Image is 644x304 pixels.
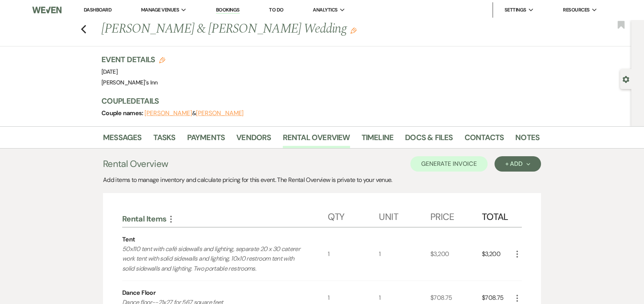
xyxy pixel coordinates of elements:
[101,109,144,117] span: Couple names:
[379,204,430,227] div: Unit
[350,27,357,34] button: Edit
[144,109,244,117] span: &
[328,228,379,281] div: 1
[144,110,192,116] button: [PERSON_NAME]
[32,2,61,18] img: Weven Logo
[101,96,532,106] h3: Couple Details
[482,204,513,227] div: Total
[405,131,453,148] a: Docs & Files
[103,175,541,185] div: Add items to manage inventory and calculate pricing for this event. The Rental Overview is privat...
[505,6,526,14] span: Settings
[379,228,430,281] div: 1
[563,6,589,14] span: Resources
[495,156,541,172] button: + Add
[283,131,350,148] a: Rental Overview
[101,79,158,86] span: [PERSON_NAME]'s Inn
[505,161,530,167] div: + Add
[122,244,307,274] p: 50x110 tent with café sidewalls and lighting, separate 20 x 30 caterer work tent with solid sidew...
[328,204,379,227] div: Qty
[410,156,488,172] button: Generate Invoice
[269,7,283,13] a: To Do
[101,54,165,65] h3: Event Details
[313,6,337,14] span: Analytics
[103,131,142,148] a: Messages
[122,288,156,297] div: Dance Floor
[122,235,135,244] div: Tent
[236,131,271,148] a: Vendors
[141,6,179,14] span: Manage Venues
[515,131,539,148] a: Notes
[465,131,504,148] a: Contacts
[103,157,168,171] h3: Rental Overview
[430,228,482,281] div: $3,200
[362,131,394,148] a: Timeline
[187,131,225,148] a: Payments
[196,110,244,116] button: [PERSON_NAME]
[84,7,111,13] a: Dashboard
[622,75,629,83] button: Open lead details
[153,131,176,148] a: Tasks
[101,68,118,76] span: [DATE]
[430,204,482,227] div: Price
[482,228,513,281] div: $3,200
[101,20,446,38] h1: [PERSON_NAME] & [PERSON_NAME] Wedding
[122,214,328,224] div: Rental Items
[216,7,240,14] a: Bookings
